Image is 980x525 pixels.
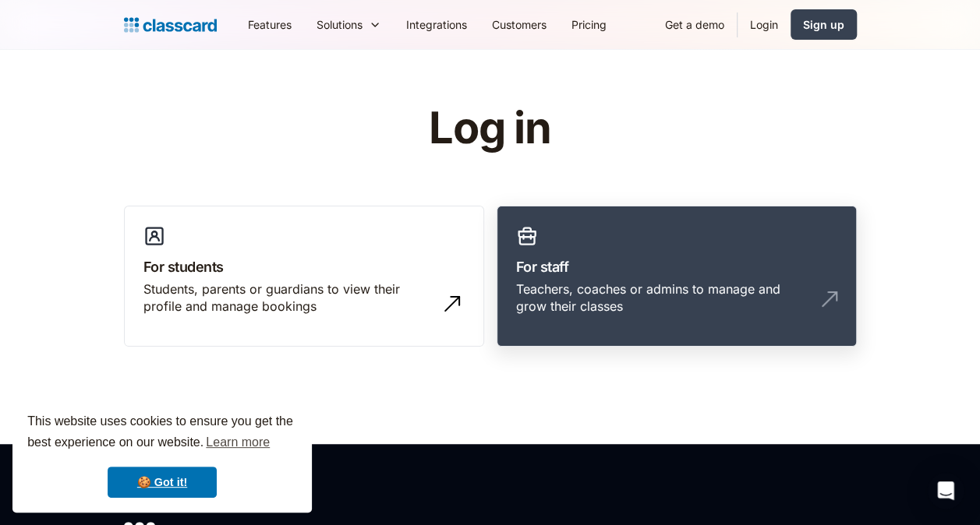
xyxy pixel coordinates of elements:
a: Customers [479,7,559,42]
h3: For students [143,256,465,277]
a: Login [738,7,791,42]
div: Solutions [304,7,394,42]
div: cookieconsent [12,397,312,513]
div: Teachers, coaches or admins to manage and grow their classes [516,280,806,315]
a: dismiss cookie message [108,467,217,498]
a: Pricing [559,7,619,42]
a: Sign up [791,9,857,40]
div: Solutions [317,16,363,33]
h3: For staff [516,256,837,277]
span: This website uses cookies to ensure you get the best experience on our website. [27,412,297,454]
a: learn more about cookies [203,431,272,454]
a: For studentsStudents, parents or guardians to view their profile and manage bookings [124,206,484,347]
div: Sign up [803,16,844,33]
div: Students, parents or guardians to view their profile and manage bookings [143,280,433,315]
a: For staffTeachers, coaches or admins to manage and grow their classes [497,206,857,347]
a: home [124,14,217,36]
a: Get a demo [653,7,737,42]
a: Integrations [394,7,479,42]
h1: Log in [242,104,738,153]
a: Features [235,7,304,42]
div: Open Intercom Messenger [927,472,964,509]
